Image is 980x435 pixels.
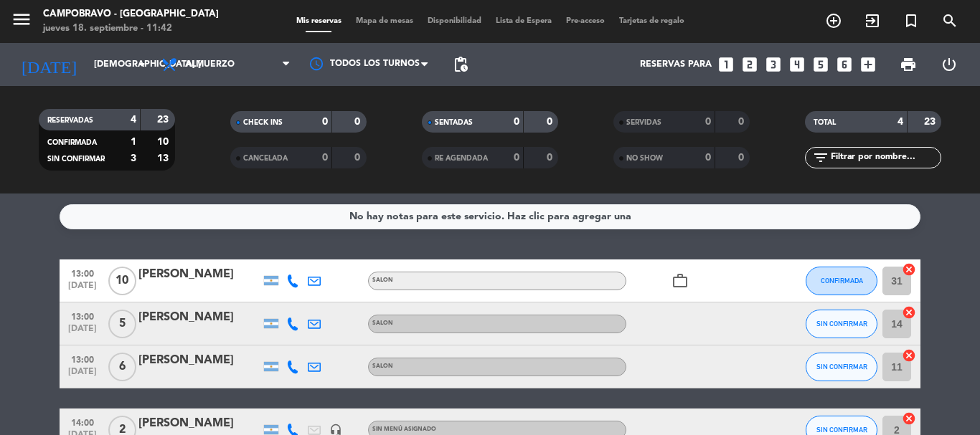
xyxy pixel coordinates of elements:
[372,426,436,432] span: Sin menú asignado
[941,56,958,73] i: power_settings_new
[65,281,100,297] span: [DATE]
[43,21,219,36] div: jueves 18. septiembre - 11:42
[322,117,328,127] strong: 0
[489,17,559,25] span: Lista de Espera
[65,367,100,383] span: [DATE]
[138,351,260,370] div: [PERSON_NAME]
[864,12,881,29] i: exit_to_app
[626,155,663,162] span: NO SHOW
[435,119,473,126] span: SENTADAS
[108,267,136,295] span: 10
[816,363,867,371] span: SIN CONFIRMAR
[47,156,105,163] span: SIN CONFIRMAR
[65,264,100,281] span: 13:00
[131,115,136,125] strong: 4
[806,267,877,295] button: CONFIRMADA
[43,7,219,21] div: Campobravo - [GEOGRAPHIC_DATA]
[243,155,288,162] span: CANCELADA
[349,209,631,225] div: No hay notas para este servicio. Haz clic para agregar una
[11,9,32,35] button: menu
[672,272,689,290] i: work_outline
[157,153,171,163] strong: 13
[65,324,100,340] span: [DATE]
[157,137,171,147] strong: 10
[108,310,136,338] span: 5
[829,150,941,166] input: Filtrar por nombre...
[372,320,393,326] span: SALON
[902,305,916,320] i: cancel
[816,320,867,328] span: SIN CONFIRMAR
[65,350,100,367] span: 13:00
[349,17,420,25] span: Mapa de mesas
[354,153,363,163] strong: 0
[612,17,692,25] span: Tarjetas de regalo
[738,117,747,127] strong: 0
[131,137,136,147] strong: 1
[11,9,32,30] i: menu
[835,55,854,74] i: looks_6
[514,117,519,127] strong: 0
[243,119,283,126] span: CHECK INS
[559,17,612,25] span: Pre-acceso
[138,265,260,284] div: [PERSON_NAME]
[806,310,877,338] button: SIN CONFIRMAR
[514,153,519,163] strong: 0
[705,117,711,127] strong: 0
[816,426,867,434] span: SIN CONFIRMAR
[11,49,87,80] i: [DATE]
[806,353,877,381] button: SIN CONFIRMAR
[640,59,712,70] span: Reservas para
[131,153,136,163] strong: 3
[812,149,829,166] i: filter_list
[65,307,100,324] span: 13:00
[814,119,836,126] span: TOTAL
[322,153,328,163] strong: 0
[821,277,863,285] span: CONFIRMADA
[108,353,136,381] span: 6
[902,348,916,363] i: cancel
[547,117,555,127] strong: 0
[825,12,842,29] i: add_circle_outline
[138,308,260,327] div: [PERSON_NAME]
[626,119,661,126] span: SERVIDAS
[941,12,958,29] i: search
[902,262,916,277] i: cancel
[65,414,100,430] span: 14:00
[435,155,488,162] span: RE AGENDADA
[903,12,920,29] i: turned_in_not
[547,153,555,163] strong: 0
[47,139,97,146] span: CONFIRMADA
[900,56,917,73] span: print
[420,17,489,25] span: Disponibilidad
[354,117,363,127] strong: 0
[157,115,171,125] strong: 23
[788,55,806,74] i: looks_4
[811,55,830,74] i: looks_5
[740,55,759,74] i: looks_two
[138,414,260,433] div: [PERSON_NAME]
[452,56,469,73] span: pending_actions
[717,55,735,74] i: looks_one
[372,363,393,369] span: SALON
[924,117,938,127] strong: 23
[897,117,903,127] strong: 4
[289,17,349,25] span: Mis reservas
[372,277,393,283] span: SALON
[764,55,783,74] i: looks_3
[133,56,151,73] i: arrow_drop_down
[902,411,916,426] i: cancel
[705,153,711,163] strong: 0
[928,43,969,86] div: LOG OUT
[47,117,93,124] span: RESERVADAS
[738,153,747,163] strong: 0
[859,55,877,74] i: add_box
[185,59,235,70] span: Almuerzo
